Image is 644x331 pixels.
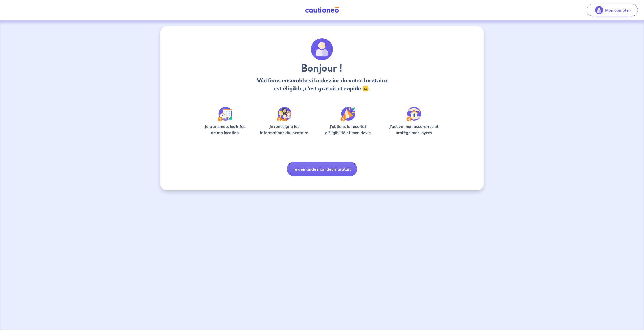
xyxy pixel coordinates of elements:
[587,4,638,16] button: illu_account_valid_menu.svgMon compte
[218,107,232,121] img: /static/90a569abe86eec82015bcaae536bd8e6/Step-1.svg
[340,107,355,121] img: /static/f3e743aab9439237c3e2196e4328bba9/Step-3.svg
[319,123,377,136] p: J’obtiens le résultat d’éligibilité et mon devis
[255,62,388,75] h3: Bonjour !
[595,6,603,14] img: illu_account_valid_menu.svg
[257,123,311,136] p: Je renseigne les informations du locataire
[311,38,333,60] img: archivate
[605,7,629,13] p: Mon compte
[303,7,341,13] img: Cautioneo
[255,77,388,93] p: Vérifions ensemble si le dossier de votre locataire est éligible, c’est gratuit et rapide 😉.
[277,107,291,121] img: /static/c0a346edaed446bb123850d2d04ad552/Step-2.svg
[406,107,421,121] img: /static/bfff1cf634d835d9112899e6a3df1a5d/Step-4.svg
[287,162,357,176] button: Je demande mon devis gratuit
[201,123,249,136] p: Je transmets les infos de ma location
[384,123,443,136] p: J’active mon assurance et protège mes loyers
